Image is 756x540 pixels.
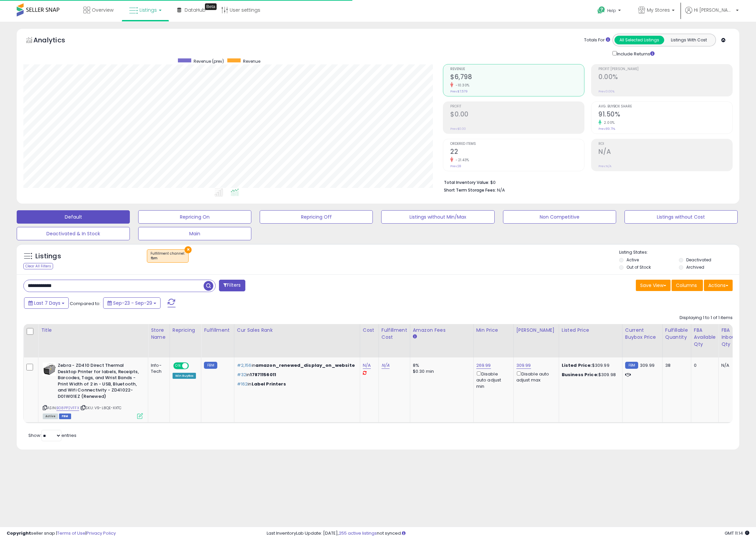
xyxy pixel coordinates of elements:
[597,6,605,14] i: Get Help
[598,110,732,119] h2: 91.50%
[34,300,60,306] span: Last 7 Days
[444,180,489,185] b: Total Inventory Value:
[476,362,491,369] a: 269.99
[381,210,494,224] button: Listings without Min/Max
[151,251,185,261] span: Fulfillment channel :
[626,264,651,270] label: Out of Stock
[23,263,53,269] div: Clear All Filters
[103,297,161,309] button: Sep-23 - Sep-29
[503,210,616,224] button: Non Competitive
[625,362,638,369] small: FBM
[194,58,224,64] span: Revenue (prev)
[562,372,617,378] div: $309.98
[721,362,739,368] div: N/A
[497,187,505,193] span: N/A
[450,105,584,108] span: Profit
[382,362,390,369] a: N/A
[188,363,199,369] span: OFF
[562,327,619,334] div: Listed Price
[704,280,733,291] button: Actions
[598,148,732,157] h2: N/A
[237,362,252,368] span: #2,156
[113,300,152,306] span: Sep-23 - Sep-29
[665,327,688,341] div: Fulfillable Quantity
[204,362,217,369] small: FBM
[174,363,182,369] span: ON
[694,362,713,368] div: 0
[450,142,584,146] span: Ordered Items
[619,249,739,256] p: Listing States:
[450,148,584,157] h2: 22
[450,127,466,131] small: Prev: $0.00
[58,362,139,401] b: Zebra - ZD410 Direct Thermal Desktop Printer for labels, Receipts, Barcodes, Tags, and Wrist Band...
[450,67,584,71] span: Revenue
[173,373,196,379] div: Win BuyBox
[444,178,728,186] li: $0
[607,50,663,57] div: Include Returns
[562,371,598,378] b: Business Price:
[35,252,61,261] h5: Listings
[204,327,231,334] div: Fulfillment
[562,362,592,368] b: Listed Price:
[151,256,185,261] div: fbm
[453,158,469,163] small: -21.43%
[70,300,100,307] span: Compared to:
[598,73,732,82] h2: 0.00%
[219,280,245,291] button: Filters
[450,164,461,168] small: Prev: 28
[680,315,733,321] div: Displaying 1 to 1 of 1 items
[686,257,711,263] label: Deactivated
[243,58,260,64] span: Revenue
[694,327,716,348] div: FBA Available Qty
[450,89,468,93] small: Prev: $7,579
[237,372,355,378] p: in
[413,327,471,334] div: Amazon Fees
[56,405,79,411] a: B08PP2VFFX
[59,414,71,419] span: FBM
[665,362,686,368] div: 38
[17,210,130,224] button: Default
[173,327,199,334] div: Repricing
[382,327,407,341] div: Fulfillment Cost
[260,210,373,224] button: Repricing Off
[237,327,357,334] div: Cur Sales Rank
[672,280,703,291] button: Columns
[598,89,614,93] small: Prev: 0.00%
[516,327,556,334] div: [PERSON_NAME]
[624,210,738,224] button: Listings without Cost
[413,362,468,368] div: 8%
[237,381,248,387] span: #162
[185,246,192,253] button: ×
[255,362,355,368] span: amazon_renewed_display_on_website
[28,432,76,439] span: Show: entries
[250,371,276,378] span: 17871156011
[138,210,251,224] button: Repricing On
[237,371,246,378] span: #32
[185,7,206,13] span: DataHub
[43,362,56,376] img: 41zzOMnf22L._SL40_.jpg
[237,381,355,387] p: in
[151,327,167,341] div: Store Name
[598,105,732,108] span: Avg. Buybox Share
[363,362,371,369] a: N/A
[17,227,130,240] button: Deactivated & In Stock
[598,142,732,146] span: ROI
[205,3,217,10] div: Tooltip anchor
[647,7,670,13] span: My Stores
[413,334,417,340] small: Amazon Fees.
[43,414,58,419] span: All listings currently available for purchase on Amazon
[444,187,496,193] b: Short Term Storage Fees:
[598,67,732,71] span: Profit [PERSON_NAME]
[516,370,554,383] div: Disable auto adjust max
[636,280,671,291] button: Save View
[686,264,704,270] label: Archived
[598,164,611,168] small: Prev: N/A
[598,127,615,131] small: Prev: 89.71%
[625,327,660,341] div: Current Buybox Price
[252,381,286,387] span: Label Printers
[664,36,714,44] button: Listings With Cost
[562,362,617,368] div: $309.99
[24,297,69,309] button: Last 7 Days
[33,35,78,46] h5: Analytics
[614,36,664,44] button: All Selected Listings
